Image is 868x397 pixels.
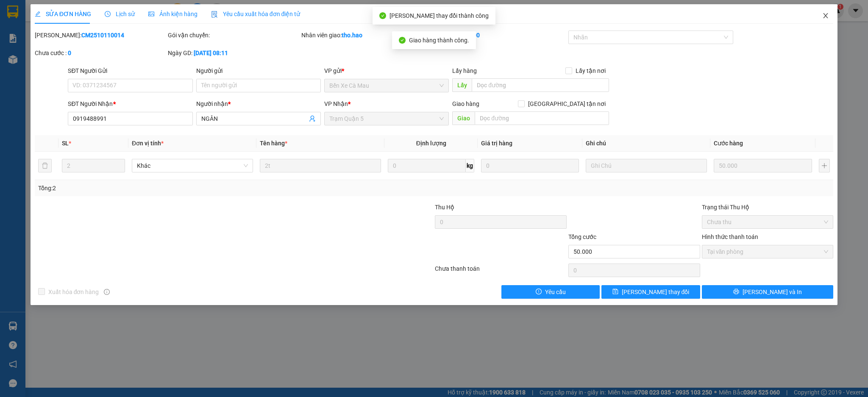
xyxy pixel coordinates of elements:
[501,285,600,299] button: exclamation-circleYêu cầu
[452,100,479,107] span: Giao hàng
[466,159,474,172] span: kg
[196,99,321,108] div: Người nhận
[525,99,609,108] span: [GEOGRAPHIC_DATA] tận nơi
[45,287,103,297] span: Xuất hóa đơn hàng
[822,12,829,19] span: close
[211,11,300,17] span: Yêu cầu xuất hóa đơn điện tử
[814,4,837,28] button: Close
[68,50,71,56] b: 0
[196,66,321,75] div: Người gửi
[389,12,489,19] span: [PERSON_NAME] thay đổi thành công
[435,31,567,40] div: Cước rồi :
[409,37,469,44] span: Giao hàng thành công.
[35,48,167,58] div: Chưa cước :
[324,66,449,75] div: VP gửi
[568,233,596,240] span: Tổng cước
[132,140,164,147] span: Đơn vị tính
[329,112,444,125] span: Trạm Quận 5
[452,78,472,92] span: Lấy
[260,159,381,172] input: VD: Bàn, Ghế
[416,140,446,147] span: Định lượng
[148,11,198,17] span: Ảnh kiện hàng
[329,79,444,92] span: Bến Xe Cà Mau
[309,115,316,122] span: user-add
[105,11,111,17] span: clock-circle
[714,159,812,172] input: 0
[68,99,192,108] div: SĐT Người Nhận
[481,140,512,147] span: Giá trị hàng
[399,37,406,44] span: check-circle
[324,100,348,107] span: VP Nhận
[601,285,700,299] button: save[PERSON_NAME] thay đổi
[342,32,362,39] b: tho.hao
[702,285,834,299] button: printer[PERSON_NAME] và In
[168,31,300,40] div: Gói vận chuyển:
[819,159,830,172] button: plus
[586,159,707,172] input: Ghi Chú
[148,11,154,17] span: picture
[301,31,433,40] div: Nhân viên giao:
[707,245,829,258] span: Tại văn phòng
[435,204,454,211] span: Thu Hộ
[582,135,710,152] th: Ghi chú
[35,11,91,17] span: SỬA ĐƠN HÀNG
[572,66,609,75] span: Lấy tận nơi
[733,289,739,295] span: printer
[434,264,568,279] div: Chưa thanh toán
[35,31,167,40] div: [PERSON_NAME]:
[104,289,110,295] span: info-circle
[137,159,248,172] span: Khác
[743,287,802,297] span: [PERSON_NAME] và In
[38,183,335,193] div: Tổng: 2
[452,111,475,125] span: Giao
[81,32,124,39] b: CM2510110014
[481,159,579,172] input: 0
[379,12,386,19] span: check-circle
[211,11,218,18] img: icon
[68,66,192,75] div: SĐT Người Gửi
[194,50,228,56] b: [DATE] 08:11
[38,159,52,172] button: delete
[536,289,542,295] span: exclamation-circle
[612,289,618,295] span: save
[622,287,690,297] span: [PERSON_NAME] thay đổi
[168,48,300,58] div: Ngày GD:
[452,67,477,74] span: Lấy hàng
[545,287,566,297] span: Yêu cầu
[475,111,609,125] input: Dọc đường
[472,78,609,92] input: Dọc đường
[62,140,69,147] span: SL
[35,11,41,17] span: edit
[260,140,287,147] span: Tên hàng
[702,203,834,212] div: Trạng thái Thu Hộ
[714,140,743,147] span: Cước hàng
[707,216,829,228] span: Chưa thu
[702,233,758,240] label: Hình thức thanh toán
[105,11,135,17] span: Lịch sử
